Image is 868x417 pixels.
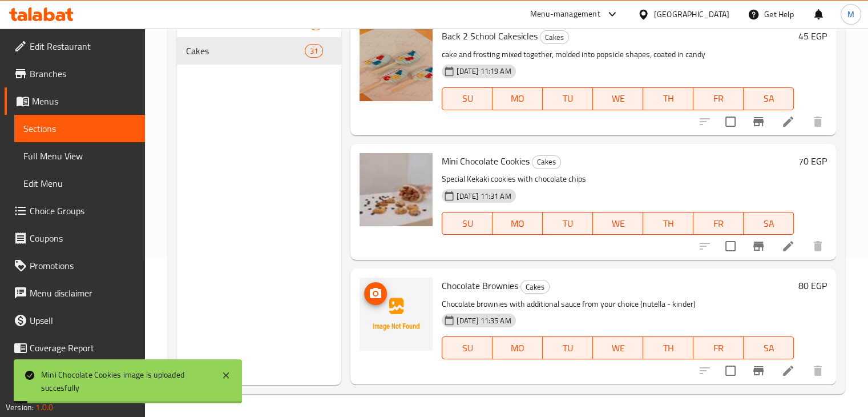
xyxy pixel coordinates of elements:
[497,340,538,356] span: MO
[593,87,643,110] button: WE
[748,340,789,356] span: SA
[593,212,643,235] button: WE
[804,232,831,260] button: delete
[540,31,568,44] span: Cakes
[648,90,689,107] span: TH
[442,277,518,294] span: Chocolate Brownies
[442,47,794,62] p: cake and frosting mixed together, molded into popsicle shapes, coated in candy
[360,278,433,351] img: Chocolate Brownies
[5,87,145,115] a: Menus
[804,357,831,384] button: delete
[452,191,515,202] span: [DATE] 11:31 AM
[543,336,593,359] button: TU
[305,46,322,57] span: 31
[5,224,145,252] a: Coupons
[698,215,739,232] span: FR
[547,215,588,232] span: TU
[643,212,693,235] button: TH
[745,357,772,384] button: Branch-specific-item
[698,90,739,107] span: FR
[492,212,543,235] button: MO
[23,177,136,190] span: Edit Menu
[23,149,136,163] span: Full Menu View
[30,314,136,327] span: Upsell
[452,66,515,77] span: [DATE] 11:19 AM
[698,340,739,356] span: FR
[748,215,789,232] span: SA
[547,90,588,107] span: TU
[781,364,795,378] a: Edit menu item
[532,155,560,169] span: Cakes
[5,252,145,279] a: Promotions
[798,28,827,44] h6: 45 EGP
[442,27,538,45] span: Back 2 School Cakesicles
[748,90,789,107] span: SA
[30,259,136,272] span: Promotions
[177,37,342,65] div: Cakes31
[30,341,136,355] span: Coverage Report
[744,336,794,359] button: SA
[447,215,488,232] span: SU
[447,90,488,107] span: SU
[597,90,639,107] span: WE
[643,87,693,110] button: TH
[520,280,550,294] div: Cakes
[41,368,210,394] div: Mini Chocolate Cookies image is uploaded succesfully
[744,87,794,110] button: SA
[745,108,772,135] button: Branch-specific-item
[847,8,854,21] span: M
[442,87,492,110] button: SU
[693,336,744,359] button: FR
[23,122,136,135] span: Sections
[654,8,729,21] div: [GEOGRAPHIC_DATA]
[530,7,600,21] div: Menu-management
[6,400,34,415] span: Version:
[798,153,827,169] h6: 70 EGP
[745,232,772,260] button: Branch-specific-item
[305,44,323,58] div: items
[14,115,145,142] a: Sections
[5,60,145,87] a: Branches
[5,279,145,307] a: Menu disclaimer
[497,215,538,232] span: MO
[5,33,145,60] a: Edit Restaurant
[452,315,515,326] span: [DATE] 11:35 AM
[597,340,639,356] span: WE
[693,212,744,235] button: FR
[442,336,492,359] button: SU
[5,362,145,389] a: Grocery Checklist
[597,215,639,232] span: WE
[693,87,744,110] button: FR
[593,336,643,359] button: WE
[35,400,53,415] span: 1.0.0
[521,280,549,294] span: Cakes
[643,336,693,359] button: TH
[798,278,827,294] h6: 80 EGP
[781,239,795,253] a: Edit menu item
[30,286,136,300] span: Menu disclaimer
[744,212,794,235] button: SA
[540,30,569,44] div: Cakes
[360,153,433,226] img: Mini Chocolate Cookies
[30,231,136,245] span: Coupons
[497,90,538,107] span: MO
[547,340,588,356] span: TU
[648,340,689,356] span: TH
[781,115,795,129] a: Edit menu item
[543,212,593,235] button: TU
[14,142,145,170] a: Full Menu View
[30,67,136,81] span: Branches
[364,282,387,305] button: upload picture
[804,108,831,135] button: delete
[442,153,530,170] span: Mini Chocolate Cookies
[177,5,342,69] nav: Menu sections
[718,359,742,383] span: Select to update
[442,172,794,186] p: Special Kekaki cookies with chocolate chips
[442,212,492,235] button: SU
[648,215,689,232] span: TH
[186,44,305,58] span: Cakes
[492,87,543,110] button: MO
[360,28,433,101] img: Back 2 School Cakesicles
[5,334,145,362] a: Coverage Report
